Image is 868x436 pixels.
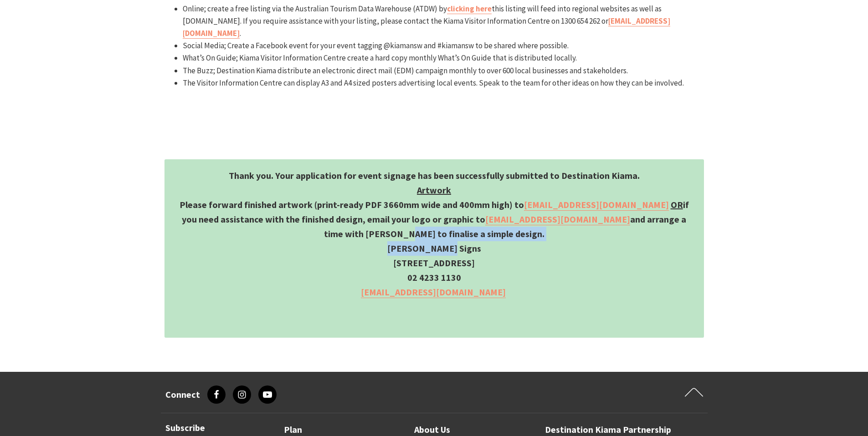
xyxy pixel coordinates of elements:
[174,168,695,183] p: Thank you. Your application for event signage has been successfully submitted to Destination Kiama.
[174,241,695,256] p: [PERSON_NAME] Signs
[524,199,669,211] a: [EMAIL_ADDRESS][DOMAIN_NAME]
[174,270,695,285] p: 02 4233 1130
[174,198,695,241] p: Please forward finished artwork (print-ready PDF 3660mm wide and 400mm high) to if you need assis...
[183,77,704,89] li: The Visitor Information Centre can display A3 and A4 sized posters advertising local events. Spea...
[183,3,704,40] li: Online; create a free listing via the Australian Tourism Data Warehouse (ATDW) by this listing wi...
[183,65,704,77] li: The Buzz; Destination Kiama distribute an electronic direct mail (EDM) campaign monthly to over 6...
[183,52,704,64] li: What’s On Guide; Kiama Visitor Information Centre create a hard copy monthly What’s On Guide that...
[361,286,506,298] a: [EMAIL_ADDRESS][DOMAIN_NAME]
[164,159,704,338] div: Thank you. Your application for event signage has been successfully submitted to Destination Kiam...
[165,422,261,433] h3: Subscribe
[174,256,695,270] p: [STREET_ADDRESS]
[165,389,200,400] h3: Connect
[447,4,492,14] a: clicking here
[417,184,451,196] u: Artwork
[183,40,704,52] li: Social Media; Create a Facebook event for your event tagging @kiamansw and #kiamansw to be shared...
[485,213,630,225] a: [EMAIL_ADDRESS][DOMAIN_NAME]
[183,16,670,39] a: [EMAIL_ADDRESS][DOMAIN_NAME]
[671,199,683,210] b: OR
